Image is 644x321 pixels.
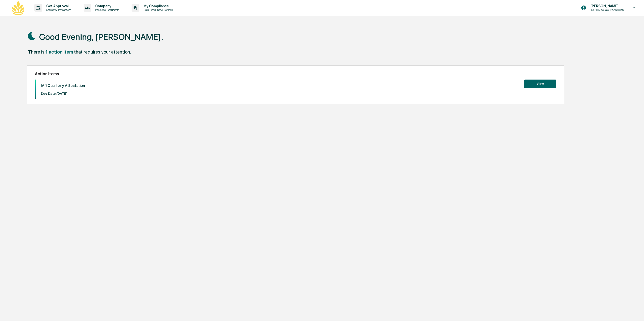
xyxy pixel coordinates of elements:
p: Data, Deadlines & Settings [139,8,175,12]
p: 4Q24 IAR Quaterly Attestation [586,8,626,12]
p: Policies & Documents [91,8,121,12]
p: My Compliance [139,4,175,8]
p: Company [91,4,121,8]
p: Content & Transactions [42,8,73,12]
p: [PERSON_NAME] [586,4,626,8]
div: There is [28,49,44,55]
a: View [524,81,556,86]
p: IAR Quarterly Attestation [41,83,85,88]
div: that requires your attention. [74,49,131,55]
p: Due Date: [DATE] [41,92,85,95]
h2: Action Items [35,71,557,76]
img: logo [12,1,24,15]
button: View [524,80,556,88]
h1: Good Evening, [PERSON_NAME]. [39,32,163,42]
p: Get Approval [42,4,73,8]
div: 1 action item [45,49,73,55]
